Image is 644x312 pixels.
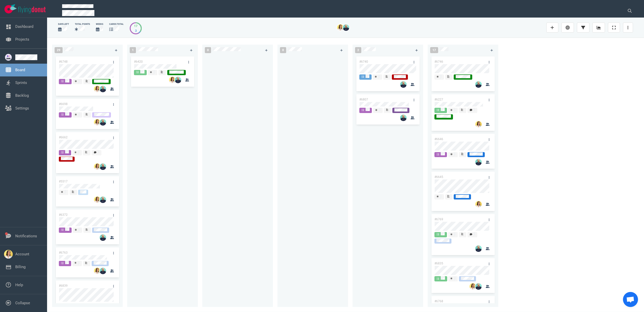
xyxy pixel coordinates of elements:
a: #6768 [434,299,443,303]
div: Total Points [75,23,90,26]
img: 26 [400,81,407,88]
img: 26 [100,196,106,203]
a: #6746 [434,60,443,63]
span: 29 [55,47,63,53]
img: 26 [94,86,100,92]
div: days left [58,23,69,26]
img: 26 [475,121,482,128]
span: 1 [130,47,136,53]
img: 26 [94,163,100,170]
a: Help [15,283,23,287]
div: cards total [109,23,124,26]
a: #6839 [59,284,68,287]
div: 3 [134,28,137,33]
img: 26 [100,234,106,241]
img: 26 [475,245,482,252]
a: #5517 [59,180,68,183]
a: Billing [15,265,26,269]
a: #6769 [434,218,443,221]
img: 26 [100,119,106,126]
span: 0 [280,47,286,53]
span: 17 [430,47,438,53]
img: 26 [400,115,407,121]
img: 26 [94,196,100,203]
a: Board [15,68,25,72]
a: #6662 [59,136,68,139]
a: #6748 [59,60,68,63]
a: #6698 [59,102,68,106]
div: 17 [134,24,137,28]
div: Weeks [96,23,103,26]
a: Notifications [15,234,37,238]
span: 0 [205,47,211,53]
img: 26 [100,268,106,274]
a: #6645 [434,175,443,179]
a: Collapse [15,301,30,305]
img: 26 [94,268,100,274]
img: 26 [469,283,476,290]
a: Sprints [15,80,27,85]
img: 26 [337,24,344,31]
img: 26 [94,119,100,126]
img: 26 [100,163,106,170]
a: Account [15,252,29,256]
a: Projects [15,37,29,42]
a: Settings [15,106,29,111]
img: 26 [475,201,482,207]
img: 26 [169,77,176,83]
img: 26 [100,86,106,92]
img: 26 [343,24,349,31]
img: 26 [475,283,482,290]
img: 26 [175,77,181,83]
a: Dashboard [15,24,33,29]
span: 2 [355,47,361,53]
a: Ouvrir le chat [623,292,638,307]
a: #6835 [434,262,443,265]
a: #6646 [434,137,443,141]
a: #6372 [59,213,68,217]
a: #6763 [59,251,68,254]
a: #6420 [134,60,143,63]
img: 26 [475,159,482,165]
a: #6227 [434,98,443,101]
img: 26 [475,81,482,88]
a: #6807 [359,98,368,101]
a: #6740 [359,60,368,63]
a: Backlog [15,93,29,98]
img: Flying Donut text logo [18,7,46,13]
